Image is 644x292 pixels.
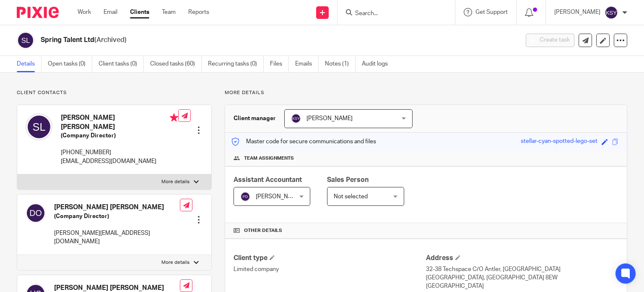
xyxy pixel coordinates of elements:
[362,56,394,72] a: Audit logs
[161,179,190,185] p: More details
[150,56,202,72] a: Closed tasks (60)
[234,265,426,274] p: Limited company
[162,8,176,16] a: Team
[61,157,178,166] p: [EMAIL_ADDRESS][DOMAIN_NAME]
[270,56,289,72] a: Files
[475,9,508,15] span: Get Support
[188,8,209,16] a: Reports
[327,176,369,183] span: Sales Person
[54,203,180,212] h4: [PERSON_NAME] [PERSON_NAME]
[17,32,34,49] img: svg%3E
[334,194,368,200] span: Not selected
[17,56,42,72] a: Details
[244,155,294,162] span: Team assignments
[325,56,356,72] a: Notes (1)
[54,229,180,246] p: [PERSON_NAME][EMAIL_ADDRESS][DOMAIN_NAME]
[234,254,426,263] h4: Client type
[426,254,618,263] h4: Address
[354,10,430,18] input: Search
[554,8,600,16] p: [PERSON_NAME]
[170,113,178,122] i: Primary
[48,56,92,72] a: Open tasks (0)
[426,274,618,282] p: [GEOGRAPHIC_DATA], [GEOGRAPHIC_DATA] 8EW
[26,113,52,140] img: svg%3E
[225,89,627,96] p: More details
[78,8,91,16] a: Work
[17,89,212,96] p: Client contacts
[426,282,618,290] p: [GEOGRAPHIC_DATA]
[99,56,144,72] a: Client tasks (0)
[256,194,302,200] span: [PERSON_NAME]
[94,37,127,43] span: (Archived)
[17,7,59,18] img: Pixie
[521,137,597,147] div: stellar-cyan-spotted-lego-set
[61,148,178,157] p: [PHONE_NUMBER]
[234,114,276,123] h3: Client manager
[104,8,117,16] a: Email
[161,259,190,266] p: More details
[61,113,178,132] h4: [PERSON_NAME] [PERSON_NAME]
[208,56,264,72] a: Recurring tasks (0)
[234,176,302,183] span: Assistant Accountant
[61,132,178,140] h5: (Company Director)
[295,56,319,72] a: Emails
[231,137,376,146] p: Master code for secure communications and files
[291,113,301,124] img: svg%3E
[426,265,618,274] p: 32-38 Techspace C/O Antler, [GEOGRAPHIC_DATA]
[526,34,574,47] button: Create task
[26,203,46,223] img: svg%3E
[54,212,180,221] h5: (Company Director)
[244,227,282,234] span: Other details
[130,8,149,16] a: Clients
[41,36,419,45] h2: Spring Talent Ltd
[605,6,618,19] img: svg%3E
[306,116,353,121] span: [PERSON_NAME]
[240,192,250,202] img: svg%3E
